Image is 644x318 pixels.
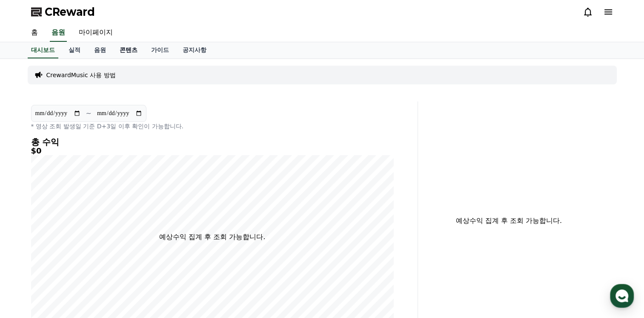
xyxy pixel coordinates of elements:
[113,42,144,58] a: 콘텐츠
[56,247,110,269] a: 대화
[425,216,593,226] p: 예상수익 집계 후 조회 가능합니다.
[46,71,116,79] a: CrewardMusic 사용 방법
[28,42,58,58] a: 대시보드
[50,24,67,42] a: 음원
[144,42,176,58] a: 가이드
[110,247,163,269] a: 설정
[159,232,265,242] p: 예상수익 집계 후 조회 가능합니다.
[27,260,32,267] span: 홈
[62,42,87,58] a: 실적
[87,42,113,58] a: 음원
[31,5,95,19] a: CReward
[86,108,92,119] p: ~
[31,122,394,130] p: * 영상 조회 발생일 기준 D+3일 이후 확인이 가능합니다.
[45,5,95,19] span: CReward
[3,247,56,269] a: 홈
[31,147,394,155] h5: $0
[31,137,394,147] h4: 총 수익
[24,24,45,42] a: 홈
[176,42,213,58] a: 공지사항
[72,24,120,42] a: 마이페이지
[132,260,142,267] span: 설정
[78,260,88,267] span: 대화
